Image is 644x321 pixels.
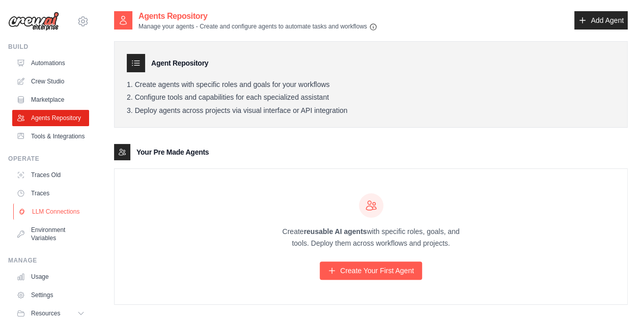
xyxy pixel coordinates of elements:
li: Deploy agents across projects via visual interface or API integration [127,106,615,115]
a: Crew Studio [12,73,89,90]
a: Tools & Integrations [12,128,89,144]
p: Manage your agents - Create and configure agents to automate tasks and workflows [138,22,377,31]
a: Traces [12,185,89,201]
a: Automations [12,55,89,71]
a: Marketplace [12,92,89,108]
div: Manage [8,256,89,265]
div: Operate [8,155,89,163]
a: Settings [12,287,89,303]
li: Configure tools and capabilities for each specialized assistant [127,93,615,102]
strong: reusable AI agents [303,227,367,236]
span: Resources [31,309,60,317]
a: Agents Repository [12,110,89,126]
h3: Agent Repository [151,58,208,68]
a: Create Your First Agent [320,261,422,280]
a: Traces Old [12,167,89,183]
a: Usage [12,269,89,285]
div: Build [8,43,89,51]
h2: Agents Repository [138,10,377,22]
a: LLM Connections [13,203,90,220]
h3: Your Pre Made Agents [136,147,209,157]
img: Logo [8,12,59,31]
a: Environment Variables [12,222,89,246]
p: Create with specific roles, goals, and tools. Deploy them across workflows and projects. [273,226,469,249]
li: Create agents with specific roles and goals for your workflows [127,80,615,90]
a: Add Agent [574,11,628,30]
